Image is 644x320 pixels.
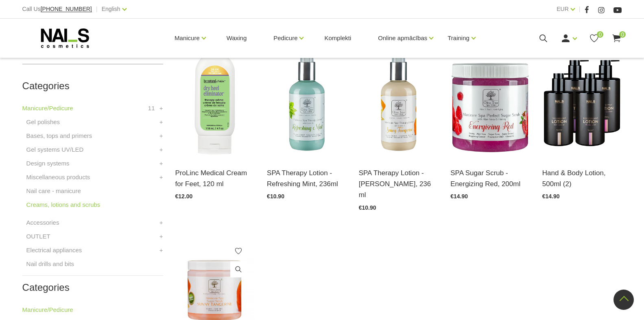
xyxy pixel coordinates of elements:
[611,33,622,43] a: 0
[26,117,60,127] a: Gel polishes
[22,4,92,14] div: Call Us
[26,245,82,255] a: Electrical appliances
[450,48,530,157] img: Sugar peeling created from the combination of cane sugar and nourishing vegetable oils. It thorou...
[267,168,347,189] a: SPA Therapy Lotion - Refreshing Mint, 236ml
[22,103,73,113] a: Manicure/Pedicure
[318,19,358,58] a: Komplekti
[41,6,92,12] span: [PHONE_NUMBER]
[159,159,163,168] a: +
[450,168,530,189] a: SPA Sugar Scrub - Energizing Red, 200ml
[542,193,560,200] span: €14.90
[41,6,92,12] a: [PHONE_NUMBER]
[542,48,622,157] img: NOURISHING hand and body LOTION BALI COCONUT nourishing hand and body lotion can be used daily, f...
[22,81,163,91] h2: Categories
[96,4,98,14] span: |
[159,232,163,241] a: +
[175,168,255,189] a: ProLinc Medical Cream for Feet, 120 ml
[159,103,163,113] a: +
[26,145,84,155] a: Gel systems UV/LED
[26,131,92,141] a: Bases, tops and primers
[22,282,163,293] h2: Categories
[22,305,73,315] a: Manicure/Pedicure
[267,193,284,200] span: €10.90
[26,186,81,196] a: Nail care - manicure
[159,117,163,127] a: +
[619,31,626,38] span: 0
[557,4,569,14] a: EUR
[589,33,599,43] a: 0
[26,259,74,269] a: Nail drills and bits
[542,168,622,189] a: Hand & Body Lotion, 500ml (2)
[220,19,253,58] a: Waxing
[159,131,163,141] a: +
[26,218,59,228] a: Accessories
[159,172,163,182] a: +
[175,193,193,200] span: €12.00
[175,22,200,54] a: Manicure
[378,22,427,54] a: Online apmācības
[450,193,468,200] span: €14.90
[26,159,70,168] a: Design systems
[148,103,155,113] span: 11
[359,168,439,201] a: SPA Therapy Lotion - [PERSON_NAME], 236 ml
[359,204,376,211] span: €10.90
[26,172,90,182] a: Miscellaneous products
[267,48,347,157] img: Atsvaidzinošs Spa Tearpijas losjons pēdām/kājām ar piparmētras aromātu.Spa Terapijas pēdu losjons...
[102,4,120,14] a: English
[26,200,100,210] a: Creams, lotions and scrubs
[159,245,163,255] a: +
[273,22,297,54] a: Pedicure
[159,218,163,228] a: +
[175,48,255,157] img: BE NATURAL Callus Eliminator is the fast and effective solution to even the toughest of calluses....
[597,31,603,38] span: 0
[579,4,581,14] span: |
[159,145,163,155] a: +
[26,232,50,241] a: OUTLET
[359,48,439,157] img: SPA Terapijas losjons - Saulainais mandarīns, 236 mlNodrošina ar vitamīniem, intensīvi atjauno un...
[448,22,469,54] a: Training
